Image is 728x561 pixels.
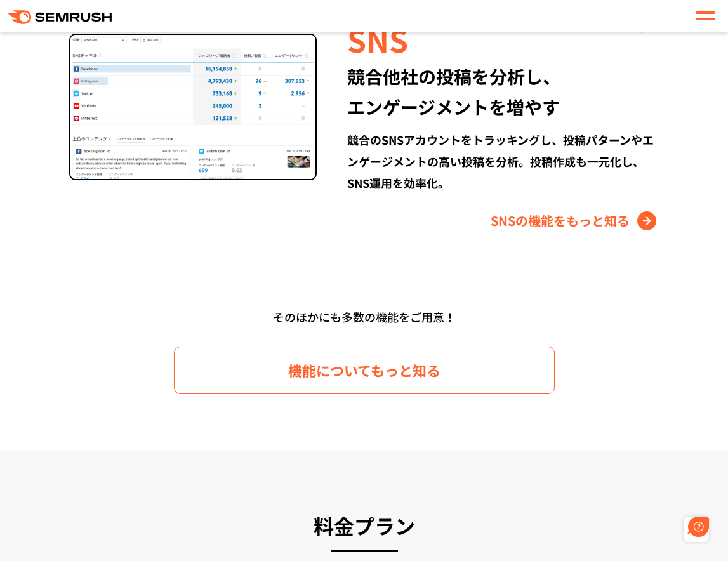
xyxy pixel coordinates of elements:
[174,346,555,394] a: 機能についてもっと知る
[288,359,440,381] span: 機能についてもっと知る
[491,211,659,231] a: SNSの機能をもっと知る
[615,511,714,547] iframe: Help widget launcher
[347,61,659,122] div: 競合他社の投稿を分析し、 エンゲージメントを増やす
[347,18,659,61] div: SNS
[34,305,694,329] div: そのほかにも多数の機能をご用意！
[31,508,698,543] h3: 料金プラン
[347,129,659,194] div: 競合のSNSアカウントをトラッキングし、投稿パターンやエンゲージメントの高い投稿を分析。投稿作成も一元化し、SNS運用を効率化。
